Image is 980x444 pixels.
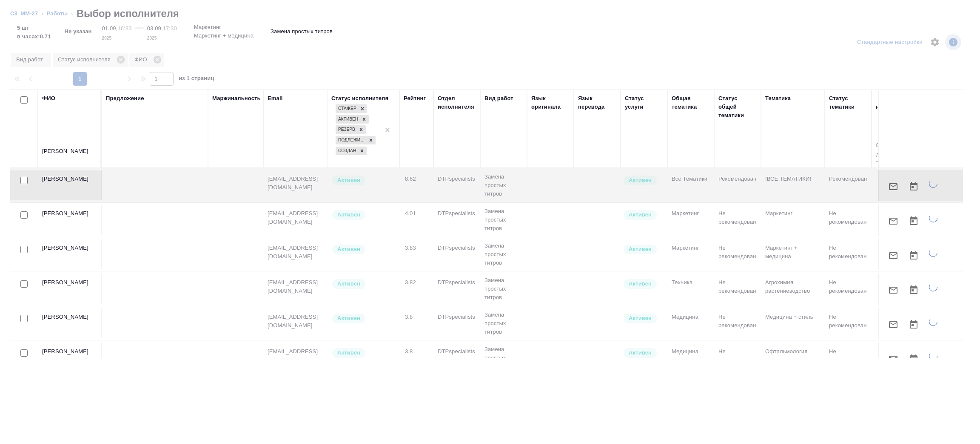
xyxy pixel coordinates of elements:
[903,245,924,266] button: Открыть календарь загрузки
[625,94,663,111] div: Статус услуги
[672,94,710,111] div: Общая тематика
[331,94,388,103] div: Статус исполнителя
[212,94,261,103] div: Маржинальность
[42,94,55,103] div: ФИО
[531,94,570,111] div: Язык оригинала
[883,176,903,197] button: Отправить предложение о работе
[903,349,924,369] button: Открыть календарь загрузки
[883,349,903,369] button: Отправить предложение о работе
[38,170,102,200] td: [PERSON_NAME]
[20,177,28,184] input: Выбери исполнителей, чтобы отправить приглашение на работу
[404,94,426,103] div: Рейтинг
[335,124,367,135] div: Стажер, Активен, Резерв, Подлежит внедрению, Создан
[38,205,102,235] td: [PERSON_NAME]
[38,308,102,338] td: [PERSON_NAME]
[438,94,476,111] div: Отдел исполнителя
[765,94,791,103] div: Тематика
[20,315,28,322] input: Выбери исполнителей, чтобы отправить приглашение на работу
[484,94,513,103] div: Вид работ
[336,125,356,134] div: Резерв
[20,349,28,357] input: Выбери исполнителей, чтобы отправить приглашение на работу
[829,94,867,111] div: Статус тематики
[876,151,897,161] input: До
[336,115,359,124] div: Активен
[883,280,903,300] button: Отправить предложение о работе
[718,94,757,120] div: Статус общей тематики
[335,114,370,125] div: Стажер, Активен, Резерв, Подлежит внедрению, Создан
[20,246,28,253] input: Выбери исполнителей, чтобы отправить приглашение на работу
[38,239,102,269] td: [PERSON_NAME]
[903,176,924,197] button: Открыть календарь загрузки
[883,314,903,335] button: Отправить предложение о работе
[335,104,368,114] div: Стажер, Активен, Резерв, Подлежит внедрению, Создан
[903,314,924,335] button: Открыть календарь загрузки
[38,274,102,304] td: [PERSON_NAME]
[903,211,924,231] button: Открыть календарь загрузки
[883,245,903,266] button: Отправить предложение о работе
[106,94,144,103] div: Предложение
[883,211,903,231] button: Отправить предложение о работе
[268,94,282,103] div: Email
[335,135,376,146] div: Стажер, Активен, Резерв, Подлежит внедрению, Создан
[335,146,367,156] div: Стажер, Активен, Резерв, Подлежит внедрению, Создан
[20,280,28,288] input: Выбери исполнителей, чтобы отправить приглашение на работу
[578,94,616,111] div: Язык перевода
[271,27,333,36] p: Замена простых титров
[336,136,366,145] div: Подлежит внедрению
[336,104,358,113] div: Стажер
[876,94,897,111] div: Кол-во начисл.
[903,280,924,300] button: Открыть календарь загрузки
[38,343,102,373] td: [PERSON_NAME]
[876,141,897,151] input: От
[20,211,28,219] input: Выбери исполнителей, чтобы отправить приглашение на работу
[336,147,357,156] div: Создан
